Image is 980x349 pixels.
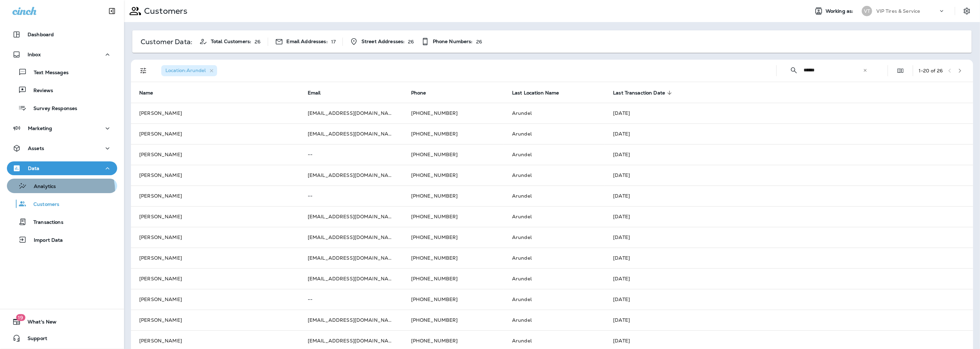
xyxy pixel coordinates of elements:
td: [PERSON_NAME] [131,165,299,186]
td: [DATE] [605,268,973,289]
span: Arundel [512,338,532,344]
td: [PERSON_NAME] [131,310,299,330]
button: Dashboard [7,28,117,41]
span: What's New [21,319,57,327]
td: [PERSON_NAME] [131,103,299,123]
button: 19What's New [7,315,117,329]
p: 26 [476,39,482,44]
p: Marketing [28,126,52,131]
span: Arundel [512,110,532,116]
button: Reviews [7,83,117,97]
td: [PHONE_NUMBER] [403,310,504,330]
span: Phone [411,90,426,96]
span: Email Addresses: [287,39,328,44]
span: Last Location Name [512,90,568,96]
td: [PHONE_NUMBER] [403,268,504,289]
span: Arundel [512,172,532,178]
span: Name [139,90,162,96]
span: Last Location Name [512,90,559,96]
span: Email [308,90,321,96]
p: Dashboard [28,32,54,37]
td: [DATE] [605,186,973,206]
td: [PERSON_NAME] [131,289,299,310]
button: Survey Responses [7,101,117,115]
td: [PHONE_NUMBER] [403,103,504,123]
td: [DATE] [605,227,973,248]
p: Data [28,166,40,171]
button: Collapse Sidebar [102,4,122,18]
p: 26 [255,39,261,44]
td: [DATE] [605,144,973,165]
td: [DATE] [605,289,973,310]
td: [EMAIL_ADDRESS][DOMAIN_NAME] [299,248,403,268]
td: [PHONE_NUMBER] [403,206,504,227]
p: Reviews [27,88,53,94]
td: [DATE] [605,103,973,123]
div: Location:Arundel [161,65,217,76]
td: [PHONE_NUMBER] [403,289,504,310]
span: Total Customers: [211,39,251,44]
button: Marketing [7,121,117,135]
td: [PERSON_NAME] [131,268,299,289]
button: Filters [136,64,150,78]
p: Customers [141,6,187,16]
button: Edit Fields [894,64,907,78]
button: Import Data [7,232,117,247]
td: [EMAIL_ADDRESS][DOMAIN_NAME] [299,268,403,289]
td: [EMAIL_ADDRESS][DOMAIN_NAME] [299,123,403,144]
td: [PERSON_NAME] [131,144,299,165]
span: Arundel [512,255,532,261]
td: [EMAIL_ADDRESS][DOMAIN_NAME] [299,310,403,330]
div: 1 - 20 of 26 [919,68,943,73]
span: Arundel [512,234,532,240]
p: Inbox [28,52,41,57]
td: [PERSON_NAME] [131,206,299,227]
td: [PHONE_NUMBER] [403,248,504,268]
p: Transactions [27,219,63,226]
td: [EMAIL_ADDRESS][DOMAIN_NAME] [299,103,403,123]
p: -- [308,152,395,157]
td: [PHONE_NUMBER] [403,123,504,144]
span: Name [139,90,153,96]
td: [PHONE_NUMBER] [403,186,504,206]
td: [PHONE_NUMBER] [403,165,504,186]
button: Data [7,161,117,175]
span: Arundel [512,296,532,302]
p: 26 [408,39,414,44]
span: Last Transaction Date [613,90,674,96]
p: Assets [28,146,44,151]
button: Analytics [7,179,117,193]
td: [PERSON_NAME] [131,186,299,206]
p: Text Messages [27,70,69,76]
p: Customers [27,201,59,208]
td: [EMAIL_ADDRESS][DOMAIN_NAME] [299,227,403,248]
td: [EMAIL_ADDRESS][DOMAIN_NAME] [299,206,403,227]
span: Arundel [512,131,532,137]
span: Arundel [512,276,532,282]
td: [PERSON_NAME] [131,123,299,144]
span: Arundel [512,213,532,220]
td: [PERSON_NAME] [131,227,299,248]
td: [DATE] [605,310,973,330]
td: [PERSON_NAME] [131,248,299,268]
button: Transactions [7,215,117,229]
span: Arundel [512,317,532,323]
button: Settings [961,5,973,17]
span: Last Transaction Date [613,90,665,96]
p: Analytics [27,183,56,190]
p: VIP Tires & Service [876,8,920,14]
span: Arundel [512,193,532,199]
td: [DATE] [605,206,973,227]
td: [DATE] [605,165,973,186]
p: -- [308,297,395,302]
span: Street Addresses: [361,39,405,44]
div: VT [862,6,872,16]
span: Working as: [826,8,855,14]
p: Customer Data: [141,39,192,44]
span: Email [308,90,330,96]
td: [EMAIL_ADDRESS][DOMAIN_NAME] [299,165,403,186]
td: [PHONE_NUMBER] [403,227,504,248]
td: [DATE] [605,248,973,268]
button: Text Messages [7,65,117,79]
span: Support [21,336,47,344]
